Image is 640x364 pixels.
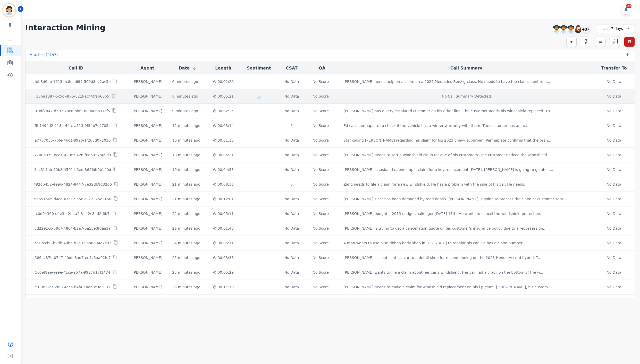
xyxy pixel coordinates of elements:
[343,152,550,158] div: [PERSON_NAME] needs to sort a windshield claim for one of his customers. The customer noticed the...
[172,255,200,260] div: 25 minutes ago
[343,79,550,84] div: [PERSON_NAME] needs help on a claim on a 2025 Mercedes-Benz g-class. He needs to have the claims ...
[313,196,329,202] div: No Score
[319,65,325,71] button: QA
[212,152,235,158] div: 00:05:21
[69,65,83,71] button: Call ID
[179,65,197,71] button: Date
[172,270,200,275] div: 25 minutes ago
[597,94,630,99] div: No Data
[597,108,630,114] div: No Data
[247,65,271,71] button: Sentiment
[283,138,300,143] div: No Data
[313,211,329,216] div: No Score
[283,211,300,216] div: No Data
[131,167,164,172] div: [PERSON_NAME]
[131,284,164,290] div: [PERSON_NAME]
[172,284,200,290] div: 25 minutes ago
[131,196,164,202] div: [PERSON_NAME]
[172,167,200,172] div: 19 minutes ago
[131,226,164,231] div: [PERSON_NAME]
[313,152,329,158] div: No Score
[343,211,545,216] div: [PERSON_NAME] bought a 2015 dodge challenger [DATE] 13th. He wants to cancel the windshield prote...
[212,182,235,187] div: 00:08:36
[286,65,298,71] button: CSAT
[215,65,231,71] button: Length
[172,182,200,187] div: 21 minutes ago
[601,65,627,71] button: Transfer To
[212,123,235,128] div: 00:03:14
[131,270,164,275] div: [PERSON_NAME]
[212,270,235,275] div: 00:05:29
[212,226,235,231] div: 00:01:40
[212,211,235,216] div: 00:05:11
[581,25,590,33] div: +37
[212,255,235,260] div: 00:03:38
[35,138,111,143] p: a7787035-76fe-4bc1-8996-1f268d072030
[131,79,164,84] div: [PERSON_NAME]
[313,270,329,275] div: No Score
[343,167,553,172] div: [PERSON_NAME]'s husband opened up a claim for a key replacement [DATE]. [PERSON_NAME] is going to...
[131,94,164,99] div: [PERSON_NAME]
[34,196,111,202] p: 5e651665-d4ca-47e1-955c-c372325c2160
[283,79,300,84] div: No Data
[172,226,200,231] div: 22 minutes ago
[131,182,164,187] div: [PERSON_NAME]
[313,284,329,290] div: No Score
[212,167,235,172] div: 00:04:58
[343,138,551,143] div: Star calling [PERSON_NAME] regarding his claim for his 2023 chevy suburban. Permaplate confirms t...
[343,270,543,275] div: [PERSON_NAME] wants to file a claim about her car's windshield. Her car had a crack on the bottom...
[212,79,235,84] div: 00:02:20
[313,123,329,128] div: No Score
[626,4,631,8] div: +99
[131,255,164,260] div: [PERSON_NAME]
[313,138,329,143] div: No Score
[131,108,164,114] div: [PERSON_NAME]
[313,240,329,246] div: No Score
[35,284,110,290] p: 511a9327-2f63-4eca-b4f4-1aea8c9c2033
[34,167,111,172] p: 4ac315ab-90b8-4501-b5ed-36966f0b140d
[172,196,200,202] div: 21 minutes ago
[343,226,548,231] div: [PERSON_NAME] is trying to get a cancellation quote on his customer's insurance policy due to a r...
[283,196,300,202] div: No Data
[313,167,329,172] div: No Score
[343,94,589,99] div: No Call Summary Detected
[597,79,630,84] div: No Data
[36,211,110,216] p: c0d04360-d4e3-42fe-a2f3-f42c84d2f6b7
[597,24,635,33] div: Last 7 days
[131,138,164,143] div: [PERSON_NAME]
[212,94,235,99] div: 00:05:21
[212,240,235,246] div: 00:06:11
[597,182,630,187] div: No Data
[343,196,566,202] div: [PERSON_NAME]'s car has been damaged by road debris. [PERSON_NAME] is going to process the claim ...
[313,79,329,84] div: No Score
[172,94,198,99] div: 8 minutes ago
[212,284,235,290] div: 00:17:10
[450,65,482,71] button: Call Summary
[597,123,630,128] div: No Data
[343,108,553,114] div: [PERSON_NAME] has a very escalated customer on his other line. The customer needs his windshield ...
[35,108,110,114] p: 19df7b42-d507-4ac6-bbf9-6094eab37cf5
[34,240,111,246] p: 7e12ccb0-b2db-40be-b2a3-95a6694e2c03
[597,284,630,290] div: No Data
[283,108,300,114] div: No Data
[343,240,526,246] div: A man wants to use blue ribbon body shop in [US_STATE] to repaint his car. He has a claim number ...
[597,270,630,275] div: No Data
[283,270,300,275] div: No Data
[30,52,58,59] div: Matches ( 2187 )
[131,152,164,158] div: [PERSON_NAME]
[35,123,110,128] p: 5b1494d2-218d-44fc-a513-9f54b7c4705c
[597,226,630,231] div: No Data
[3,4,15,16] img: Bordered avatar
[172,138,200,143] div: 16 minutes ago
[35,255,111,260] p: 586ac37b-0747-40dc-8ad7-ee7c5aa02fe7
[313,255,329,260] div: No Score
[597,240,630,246] div: No Data
[313,182,329,187] div: No Score
[283,182,300,187] div: 5
[343,123,531,128] div: Ed calls permaplate to check if the vehicle has a winter warranty with them. The customer has an ...
[597,167,630,172] div: No Data
[343,255,541,260] div: [PERSON_NAME]'s client sent his car to a detail shop for reconditioning on the 2023 Honda Accord ...
[172,108,198,114] div: 9 minutes ago
[343,284,551,290] div: [PERSON_NAME] needs to make a claim for windshield replacement on his l picture. [PERSON_NAME], h...
[172,152,200,158] div: 18 minutes ago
